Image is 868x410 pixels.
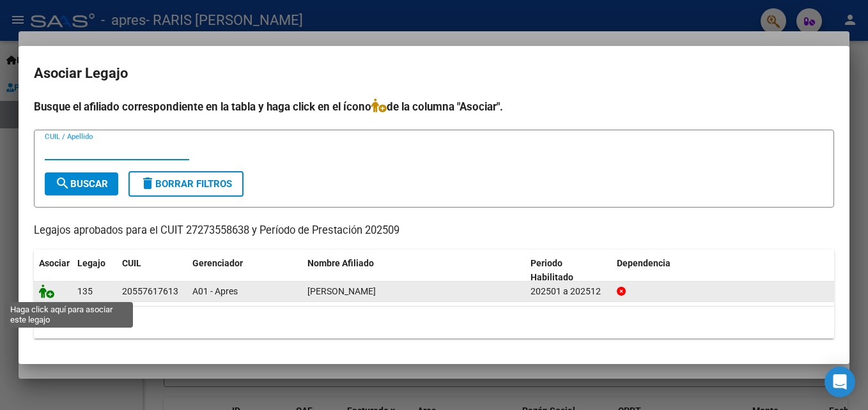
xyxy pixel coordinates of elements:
[531,258,573,283] span: Periodo Habilitado
[187,250,302,292] datatable-header-cell: Gerenciador
[34,250,72,292] datatable-header-cell: Asociar
[34,98,834,115] h4: Busque el afiliado correspondiente en la tabla y haga click en el ícono de la columna "Asociar".
[307,286,376,296] span: KANEMANN LUCIO
[72,250,117,292] datatable-header-cell: Legajo
[77,258,105,268] span: Legajo
[192,258,243,268] span: Gerenciador
[117,250,187,292] datatable-header-cell: CUIL
[55,178,108,190] span: Buscar
[77,286,93,296] span: 135
[525,250,612,292] datatable-header-cell: Periodo Habilitado
[34,223,834,239] p: Legajos aprobados para el CUIT 27273558638 y Período de Prestación 202509
[34,307,834,338] div: 1 registros
[140,178,232,190] span: Borrar Filtros
[825,367,855,397] div: Open Intercom Messenger
[128,171,244,197] button: Borrar Filtros
[617,258,670,268] span: Dependencia
[302,250,525,292] datatable-header-cell: Nombre Afiliado
[39,258,70,268] span: Asociar
[122,258,141,268] span: CUIL
[531,284,607,299] div: 202501 a 202512
[122,284,178,299] div: 20557617613
[192,286,238,296] span: A01 - Apres
[34,61,834,86] h2: Asociar Legajo
[307,258,374,268] span: Nombre Afiliado
[612,250,835,292] datatable-header-cell: Dependencia
[55,176,70,191] mat-icon: search
[45,172,118,195] button: Buscar
[140,176,155,191] mat-icon: delete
